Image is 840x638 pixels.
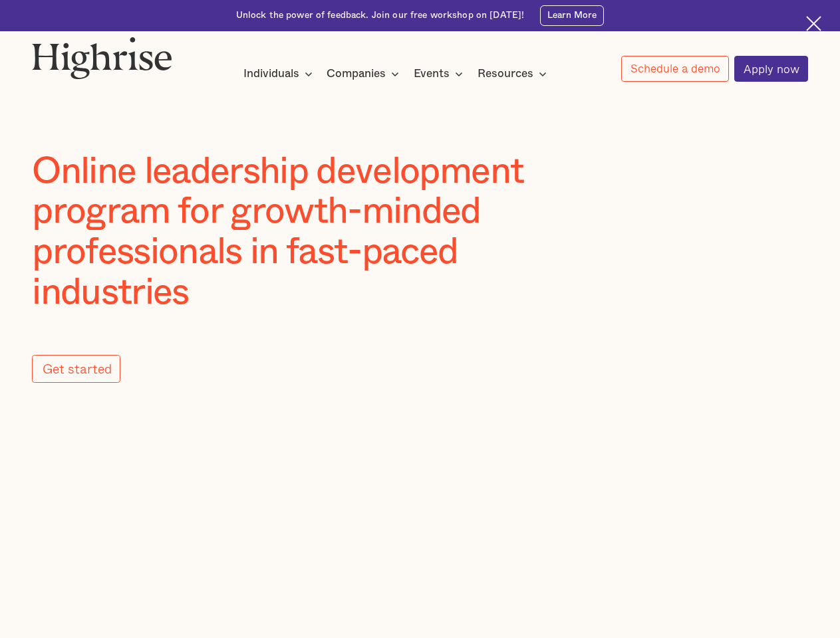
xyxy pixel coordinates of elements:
div: Individuals [243,66,317,82]
img: Cross icon [806,16,821,31]
a: Schedule a demo [621,56,729,82]
div: Resources [478,66,533,82]
a: Get started [32,355,120,383]
img: Highrise logo [32,37,172,79]
a: Learn More [540,5,604,26]
div: Events [414,66,467,82]
div: Individuals [243,66,299,82]
div: Unlock the power of feedback. Join our free workshop on [DATE]! [236,9,525,22]
div: Resources [478,66,551,82]
div: Companies [327,66,403,82]
div: Companies [327,66,386,82]
a: Apply now [734,56,808,82]
h1: Online leadership development program for growth-minded professionals in fast-paced industries [32,152,598,314]
div: Events [414,66,450,82]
